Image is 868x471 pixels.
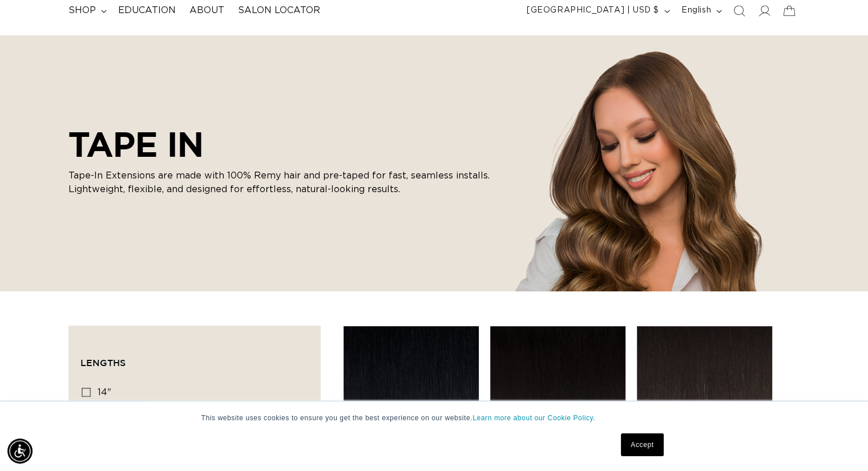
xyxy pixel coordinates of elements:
p: This website uses cookies to ensure you get the best experience on our website. [201,413,667,423]
span: [GEOGRAPHIC_DATA] | USD $ [527,5,659,17]
span: Lengths [80,358,126,368]
a: Accept [621,433,663,456]
a: Learn more about our Cookie Policy. [473,414,595,422]
span: shop [68,5,96,17]
span: About [189,5,224,17]
span: 14" [98,388,111,397]
span: Education [118,5,176,17]
span: English [681,5,711,17]
h2: TAPE IN [68,124,502,164]
summary: Lengths (0 selected) [80,338,309,379]
div: Accessibility Menu [7,438,33,464]
p: Tape-In Extensions are made with 100% Remy hair and pre-taped for fast, seamless installs. Lightw... [68,169,502,196]
span: Salon Locator [238,5,320,17]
